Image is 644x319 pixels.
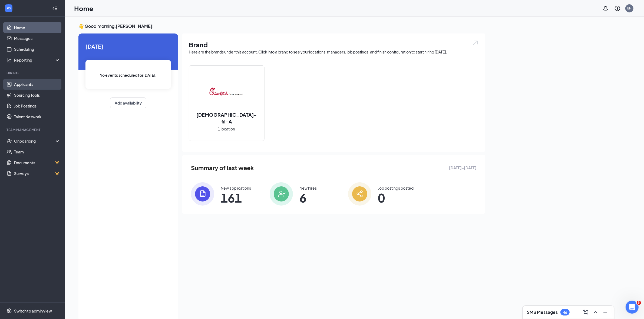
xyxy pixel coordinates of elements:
img: icon [348,182,371,206]
div: 46 [563,310,567,315]
span: 0 [378,193,414,203]
h2: [DEMOGRAPHIC_DATA]-fil-A [189,111,264,125]
span: 6 [299,193,317,203]
svg: ComposeMessage [583,309,589,315]
img: Chick-fil-A [209,75,244,109]
button: ComposeMessage [582,308,590,317]
a: Applicants [14,79,60,90]
span: No events scheduled for [DATE] . [100,72,157,78]
h3: 👋 Good morning, [PERSON_NAME] ! [78,23,485,29]
img: icon [191,182,214,206]
a: Job Postings [14,100,60,111]
span: Summary of last week [191,163,254,173]
span: 161 [221,193,251,203]
svg: Notifications [602,5,609,12]
span: [DATE] [85,42,171,51]
svg: ChevronUp [592,309,599,315]
div: EH [627,6,632,11]
div: New hires [299,185,317,191]
h1: Brand [189,40,479,49]
span: 3 [637,301,641,305]
a: Team [14,146,60,157]
a: DocumentsCrown [14,157,60,168]
svg: WorkstreamLogo [6,5,11,11]
div: Hiring [6,71,59,75]
span: [DATE] - [DATE] [449,165,477,171]
svg: UserCheck [6,138,12,144]
button: Minimize [601,308,610,317]
button: Add availability [110,98,146,108]
img: open.6027fd2a22e1237b5b06.svg [472,40,479,46]
a: Scheduling [14,44,60,55]
a: Home [14,22,60,33]
a: Talent Network [14,111,60,122]
a: Messages [14,33,60,44]
h3: SMS Messages [527,309,558,315]
a: Sourcing Tools [14,90,60,100]
span: 1 location [218,126,235,132]
h1: Home [74,4,93,13]
svg: Analysis [6,57,12,63]
div: New applications [221,185,251,191]
img: icon [270,182,293,206]
button: ChevronUp [591,308,600,317]
div: Team Management [6,127,59,132]
svg: Settings [6,308,12,314]
iframe: Intercom live chat [626,301,639,314]
div: Here are the brands under this account. Click into a brand to see your locations, managers, job p... [189,49,479,55]
div: Onboarding [14,138,56,144]
div: Job postings posted [378,185,414,191]
div: Reporting [14,57,61,63]
svg: Collapse [52,6,58,11]
a: SurveysCrown [14,168,60,179]
svg: QuestionInfo [614,5,621,12]
div: Switch to admin view [14,308,52,314]
svg: Minimize [602,309,609,315]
